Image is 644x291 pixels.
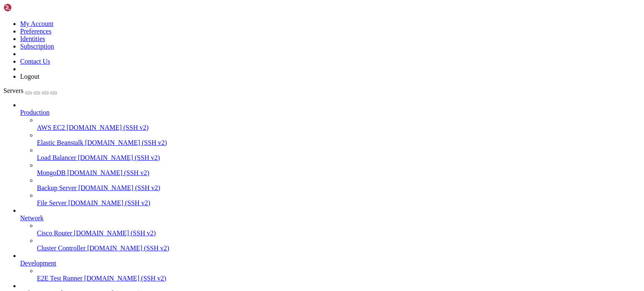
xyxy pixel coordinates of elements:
span: Backup Server [37,184,77,191]
span: [DOMAIN_NAME] (SSH v2) [87,245,169,252]
a: Identities [20,35,45,42]
a: MongoDB [DOMAIN_NAME] (SSH v2) [37,169,641,177]
span: AWS EC2 [37,124,65,131]
span: Network [20,214,44,221]
a: Elastic Beanstalk [DOMAIN_NAME] (SSH v2) [37,139,641,147]
span: [DOMAIN_NAME] (SSH v2) [68,199,151,206]
a: Load Balancer [DOMAIN_NAME] (SSH v2) [37,154,641,162]
li: Cluster Controller [DOMAIN_NAME] (SSH v2) [37,237,641,252]
span: [DOMAIN_NAME] (SSH v2) [74,229,156,237]
li: Backup Server [DOMAIN_NAME] (SSH v2) [37,177,641,192]
a: Subscription [20,43,54,50]
a: Preferences [20,28,52,35]
a: E2E Test Runner [DOMAIN_NAME] (SSH v2) [37,275,641,282]
a: Cisco Router [DOMAIN_NAME] (SSH v2) [37,229,641,237]
a: Production [20,109,641,116]
span: [DOMAIN_NAME] (SSH v2) [85,139,167,146]
span: Cluster Controller [37,245,86,252]
a: AWS EC2 [DOMAIN_NAME] (SSH v2) [37,124,641,131]
li: E2E Test Runner [DOMAIN_NAME] (SSH v2) [37,267,641,282]
li: Load Balancer [DOMAIN_NAME] (SSH v2) [37,147,641,162]
a: My Account [20,20,54,27]
span: [DOMAIN_NAME] (SSH v2) [67,169,149,176]
a: Development [20,260,641,267]
span: [DOMAIN_NAME] (SSH v2) [78,154,160,161]
li: Cisco Router [DOMAIN_NAME] (SSH v2) [37,222,641,237]
li: Network [20,207,641,252]
a: Network [20,214,641,222]
span: Cisco Router [37,229,72,237]
li: File Server [DOMAIN_NAME] (SSH v2) [37,192,641,207]
span: [DOMAIN_NAME] (SSH v2) [84,275,166,282]
li: Production [20,101,641,207]
span: Production [20,109,49,116]
span: MongoDB [37,169,65,176]
a: Logout [20,73,39,80]
span: File Server [37,199,67,206]
a: File Server [DOMAIN_NAME] (SSH v2) [37,199,641,207]
a: Servers [3,87,57,94]
li: Elastic Beanstalk [DOMAIN_NAME] (SSH v2) [37,131,641,147]
img: Shellngn [3,3,52,12]
a: Contact Us [20,58,50,65]
li: Development [20,252,641,282]
li: MongoDB [DOMAIN_NAME] (SSH v2) [37,162,641,177]
span: [DOMAIN_NAME] (SSH v2) [67,124,149,131]
span: E2E Test Runner [37,275,83,282]
span: Development [20,260,56,267]
li: AWS EC2 [DOMAIN_NAME] (SSH v2) [37,116,641,131]
a: Cluster Controller [DOMAIN_NAME] (SSH v2) [37,245,641,252]
span: Elastic Beanstalk [37,139,83,146]
a: Backup Server [DOMAIN_NAME] (SSH v2) [37,184,641,192]
span: Load Balancer [37,154,76,161]
span: [DOMAIN_NAME] (SSH v2) [78,184,161,191]
span: Servers [3,87,23,94]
